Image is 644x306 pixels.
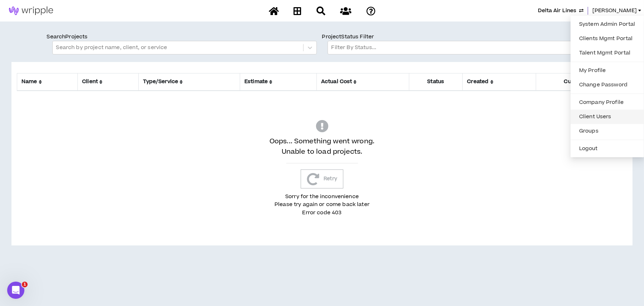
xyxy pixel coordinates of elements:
th: Status [409,73,463,91]
span: 1 [22,282,28,287]
span: Please try again or come back later [275,201,369,208]
span: Type/Service [143,78,235,86]
a: Change Password [575,80,640,90]
p: Search Projects [47,33,322,41]
button: Retry [301,169,343,188]
span: Estimate [244,78,312,86]
button: Delta Air Lines [538,7,583,15]
span: Name [22,78,73,86]
span: Delta Air Lines [538,7,576,15]
p: Project Status Filter [322,33,597,41]
a: Company Profile [575,97,640,108]
a: Client Users [575,111,640,122]
span: [PERSON_NAME] [592,7,637,15]
a: Clients Mgmt Portal [575,33,640,44]
span: Sorry for the inconvenience [285,193,359,200]
span: Actual Cost [321,78,405,86]
a: My Profile [575,65,640,76]
span: Unable to load projects. [282,147,362,157]
a: Talent Mgmt Portal [575,48,640,58]
button: Logout [575,143,640,154]
iframe: Intercom live chat [7,282,24,299]
a: Groups [575,126,640,137]
span: Error code 403 [302,209,342,216]
a: System Admin Portal [575,19,640,30]
span: Created [467,78,531,86]
th: Current Step [536,73,627,91]
span: Oops... Something went wrong. [269,137,375,146]
span: Client [82,78,134,86]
